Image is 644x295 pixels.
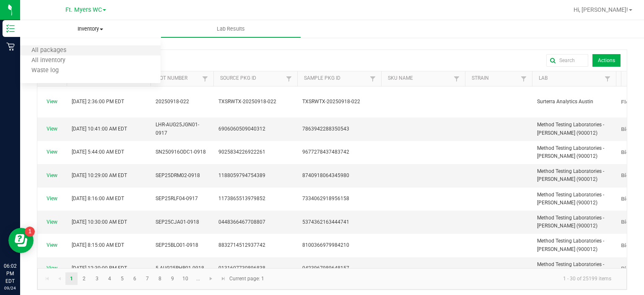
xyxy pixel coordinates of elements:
[388,75,451,82] a: SKU NameSortable
[537,145,604,159] span: Method Testing Laboratories - [PERSON_NAME] (900012)
[218,126,265,132] span: 6906060509040312
[179,272,192,285] a: Page 10
[217,272,229,285] a: Go to the last page
[20,67,70,74] span: Waste log
[621,172,644,178] span: BioTrack
[156,219,199,225] span: SEP25CJA01-0918
[218,219,265,225] span: 0448366467708807
[537,261,604,275] span: Method Testing Laboratories - [PERSON_NAME] (900012)
[72,242,124,248] span: [DATE] 8:15:00 AM EDT
[621,149,644,155] span: BioTrack
[218,172,265,178] span: 1188059794754389
[104,272,116,285] a: Page 4
[621,265,644,272] span: BioTrack
[218,265,265,271] span: 0131607730896838
[47,219,57,225] a: View
[6,42,15,51] inline-svg: Retail
[8,228,34,253] iframe: Resource center
[156,122,199,136] span: LHR-AUG25JGN01-0917
[218,196,265,201] span: 1173865513979852
[91,272,103,285] a: Page 3
[156,242,198,248] span: SEP25BLO01-0918
[47,242,57,248] a: View
[537,215,604,229] span: Method Testing Laboratories - [PERSON_NAME] (900012)
[161,20,301,38] a: Lab Results
[537,122,604,136] span: Method Testing Laboratories - [PERSON_NAME] (900012)
[166,272,179,285] a: Page 9
[621,219,644,225] span: BioTrack
[78,272,90,285] a: Page 2
[208,275,214,282] span: Go to the next page
[302,149,349,155] span: 9677278437483742
[302,196,349,201] span: 7334062918956158
[37,268,627,290] kendo-pager: Current page: 1
[4,262,16,285] p: 06:02 PM EDT
[284,73,294,84] a: Filter
[539,75,602,82] a: LabSortable
[302,126,349,132] span: 7863942288350543
[116,272,128,285] a: Page 5
[205,25,256,33] span: Lab Results
[25,227,35,237] iframe: Resource center unread badge
[602,73,613,84] a: Filter
[47,149,57,155] a: View
[537,168,604,182] span: Method Testing Laboratories - [PERSON_NAME] (900012)
[129,272,141,285] a: Page 6
[72,99,124,104] span: [DATE] 2:36:00 PM EDT
[269,272,618,286] kendo-pager-info: 1 - 30 of 25199 items
[302,242,349,248] span: 8100366979984210
[592,54,621,67] li: Actions
[141,272,153,285] a: Page 7
[537,99,593,104] span: Surterra Analytics Austin
[621,196,644,202] span: BioTrack
[537,192,604,206] span: Method Testing Laboratories - [PERSON_NAME] (900012)
[519,73,529,84] a: Filter
[205,272,217,285] a: Go to the next page
[65,6,102,13] span: Ft. Myers WC
[72,265,127,271] span: [DATE] 12:30:00 PM EDT
[472,75,518,82] a: StrainSortable
[47,99,57,104] a: View
[157,75,200,82] a: Lot NumberSortable
[4,285,16,291] p: 09/24
[20,20,161,38] a: Inventory All packages All inventory Waste log
[47,126,57,132] a: View
[20,47,78,54] span: All packages
[200,73,210,84] a: Filter
[621,99,642,105] span: Flourish
[368,73,378,84] a: Filter
[72,219,127,225] span: [DATE] 10:30:00 AM EDT
[192,272,204,285] a: Page 11
[218,149,265,155] span: 9025834226922261
[65,272,78,285] a: Page 1
[72,149,124,155] span: [DATE] 5:44:00 AM EDT
[20,57,77,64] span: All inventory
[218,99,276,104] span: TXSRWTX-20250918-022
[156,99,189,104] span: 20250918-022
[47,196,57,201] a: View
[546,54,588,67] input: Search
[156,196,198,201] span: SEP25RLF04-0917
[47,172,57,178] a: View
[537,238,604,252] span: Method Testing Laboratories - [PERSON_NAME] (900012)
[621,242,644,248] span: BioTrack
[302,99,360,104] span: TXSRWTX-20250918-022
[156,172,200,178] span: SEP25DRM02-0918
[156,265,204,271] span: 5-AUG25RHB01-0918
[72,196,124,201] span: [DATE] 8:16:00 AM EDT
[6,24,15,33] inline-svg: Inventory
[220,75,283,82] a: Source Pkg IDSortable
[72,172,127,178] span: [DATE] 10:29:00 AM EDT
[302,265,349,271] span: 0423967989648157
[304,75,367,82] a: Sample Pkg IDSortable
[574,6,628,13] span: Hi, [PERSON_NAME]!
[156,149,206,155] span: SN250916ODC1-0918
[20,25,161,33] span: Inventory
[72,126,127,132] span: [DATE] 10:41:00 AM EDT
[452,73,462,84] a: Filter
[621,126,644,132] span: BioTrack
[47,265,57,271] a: View
[302,219,349,225] span: 5374362163444741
